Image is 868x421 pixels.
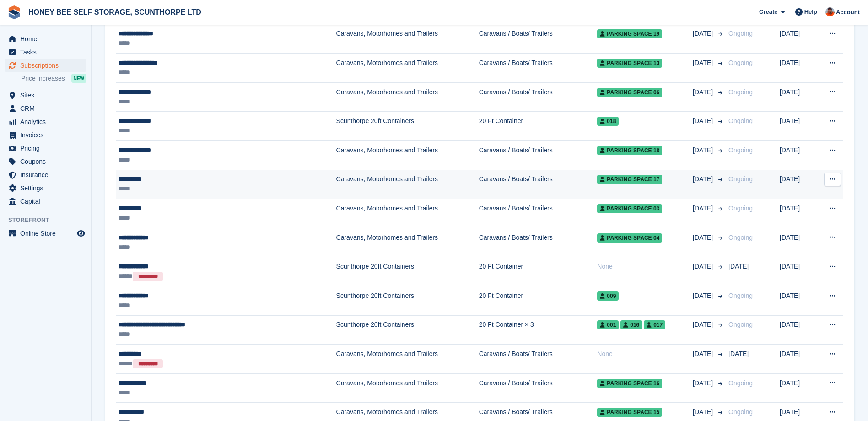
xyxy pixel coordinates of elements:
td: [DATE] [780,170,816,199]
span: [DATE] [693,378,715,388]
td: Scunthorpe 20ft Containers [336,257,479,286]
td: Caravans / Boats/ Trailers [479,141,598,170]
span: [DATE] [693,204,715,213]
div: None [597,349,693,359]
a: menu [5,89,86,102]
span: Parking space 18 [597,146,662,155]
span: Pricing [20,142,75,155]
td: Caravans / Boats/ Trailers [479,24,598,54]
span: [DATE] [728,263,749,270]
span: Ongoing [728,117,753,124]
a: menu [5,59,86,72]
span: [DATE] [693,291,715,301]
td: Caravans / Boats/ Trailers [479,228,598,257]
a: menu [5,102,86,115]
td: 20 Ft Container [479,112,598,141]
span: Account [836,8,860,17]
span: Ongoing [728,379,753,387]
td: [DATE] [780,82,816,112]
td: Caravans / Boats/ Trailers [479,54,598,83]
span: Parking space 04 [597,233,662,243]
a: menu [5,115,86,128]
span: Tasks [20,46,75,59]
span: Ongoing [728,30,753,37]
td: [DATE] [780,112,816,141]
span: Ongoing [728,205,753,212]
span: [DATE] [693,29,715,38]
span: Ongoing [728,146,753,154]
span: Ongoing [728,321,753,328]
span: Invoices [20,129,75,141]
span: 017 [644,320,665,329]
span: Ongoing [728,59,753,66]
span: [DATE] [693,87,715,97]
span: Create [759,7,777,16]
a: menu [5,168,86,181]
span: 009 [597,291,619,301]
span: [DATE] [693,349,715,359]
a: Price increases NEW [21,73,86,83]
span: Ongoing [728,88,753,96]
a: menu [5,155,86,168]
td: Caravans, Motorhomes and Trailers [336,345,479,374]
span: [DATE] [693,116,715,126]
td: [DATE] [780,199,816,228]
td: Caravans / Boats/ Trailers [479,345,598,374]
td: Caravans, Motorhomes and Trailers [336,82,479,112]
td: Caravans, Motorhomes and Trailers [336,199,479,228]
td: Scunthorpe 20ft Containers [336,112,479,141]
span: Parking Space 19 [597,29,662,38]
td: [DATE] [780,141,816,170]
span: Help [804,7,817,16]
span: [DATE] [693,262,715,271]
span: Ongoing [728,234,753,241]
span: 018 [597,117,619,126]
div: NEW [71,74,86,83]
span: [DATE] [693,146,715,155]
a: menu [5,129,86,141]
td: Scunthorpe 20ft Containers [336,286,479,316]
td: 20 Ft Container [479,257,598,286]
img: Abbie Tucker [825,7,835,16]
div: None [597,262,693,271]
td: Caravans / Boats/ Trailers [479,170,598,199]
span: Subscriptions [20,59,75,72]
td: Scunthorpe 20ft Containers [336,315,479,345]
span: Ongoing [728,292,753,299]
td: [DATE] [780,345,816,374]
span: Coupons [20,155,75,168]
span: [DATE] [693,233,715,243]
td: [DATE] [780,286,816,316]
span: Insurance [20,168,75,181]
span: 001 [597,320,619,329]
span: [DATE] [728,350,749,357]
span: Home [20,32,75,45]
span: 016 [620,320,642,329]
span: Ongoing [728,175,753,183]
a: menu [5,32,86,45]
span: Sites [20,89,75,102]
span: Parking space 17 [597,175,662,184]
a: HONEY BEE SELF STORAGE, SCUNTHORPE LTD [25,5,205,20]
span: Parking space 15 [597,408,662,417]
span: [DATE] [693,174,715,184]
td: Caravans, Motorhomes and Trailers [336,170,479,199]
a: menu [5,227,86,240]
span: [DATE] [693,58,715,68]
span: Storefront [8,216,91,225]
a: menu [5,182,86,194]
td: 20 Ft Container × 3 [479,315,598,345]
a: menu [5,195,86,208]
span: [DATE] [693,407,715,417]
span: Parking space 13 [597,59,662,68]
td: Caravans / Boats/ Trailers [479,82,598,112]
span: Parking space 03 [597,204,662,213]
td: Caravans / Boats/ Trailers [479,199,598,228]
td: [DATE] [780,257,816,286]
a: menu [5,46,86,59]
span: Capital [20,195,75,208]
td: [DATE] [780,24,816,54]
td: [DATE] [780,373,816,403]
td: Caravans, Motorhomes and Trailers [336,228,479,257]
td: [DATE] [780,54,816,83]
